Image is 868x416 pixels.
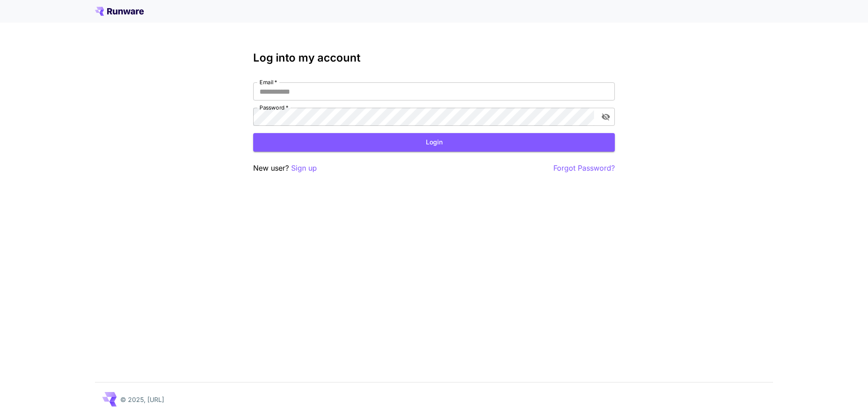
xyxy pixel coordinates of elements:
[120,395,164,404] p: © 2025, [URL]
[259,78,277,86] label: Email
[259,104,288,111] label: Password
[598,109,614,125] button: toggle password visibility
[253,133,615,152] button: Login
[253,52,615,64] h3: Log into my account
[553,163,615,174] button: Forgot Password?
[291,163,317,174] button: Sign up
[253,163,317,174] p: New user?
